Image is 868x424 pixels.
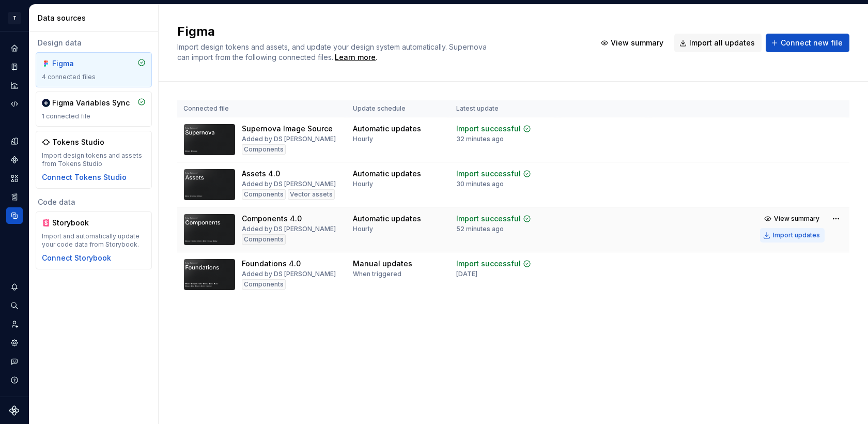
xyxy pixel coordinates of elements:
a: Home [6,40,23,56]
th: Latest update [450,100,557,117]
div: Code data [36,197,152,207]
button: Import all updates [674,34,762,52]
div: Added by DS [PERSON_NAME] [242,135,336,143]
div: Import updates [773,231,820,239]
div: Import design tokens and assets from Tokens Studio [42,152,146,168]
a: Design tokens [6,133,23,149]
div: Import successful [456,259,521,269]
a: StorybookImport and automatically update your code data from Storybook.Connect Storybook [36,211,152,269]
div: 52 minutes ago [456,225,504,233]
div: Automatic updates [353,169,421,179]
button: Search ⌘K [6,297,23,314]
div: Hourly [353,135,373,143]
button: Import updates [760,228,825,243]
a: Figma Variables Sync1 connected file [36,92,152,127]
div: Automatic updates [353,214,421,224]
button: Connect Storybook [42,253,111,263]
div: Import and automatically update your code data from Storybook. [42,232,146,249]
div: Figma Variables Sync [52,98,130,108]
button: Contact support [6,353,23,370]
span: Import all updates [689,38,755,48]
div: Added by DS [PERSON_NAME] [242,225,336,233]
a: Data sources [6,207,23,224]
div: 4 connected files [42,73,146,81]
span: View summary [774,215,819,223]
div: Components [242,144,286,155]
div: Vector assets [288,189,335,200]
div: Components 4.0 [242,214,302,224]
div: Components [242,189,286,200]
a: Analytics [6,77,23,94]
button: T [2,7,27,29]
th: Update schedule [347,100,450,117]
h2: Figma [177,23,583,40]
a: Figma4 connected files [36,52,152,87]
div: [DATE] [456,270,477,278]
div: Data sources [38,13,154,23]
div: Manual updates [353,259,412,269]
a: Assets [6,170,23,187]
button: View summary [596,34,670,52]
a: Documentation [6,58,23,75]
span: Connect new file [781,38,843,48]
span: View summary [611,38,663,48]
button: Connect Tokens Studio [42,172,127,183]
div: Automatic updates [353,124,421,134]
th: Connected file [177,100,347,117]
div: Design data [36,38,152,48]
div: Added by DS [PERSON_NAME] [242,270,336,278]
div: Import successful [456,214,521,224]
div: Import successful [456,124,521,134]
div: Hourly [353,225,373,233]
div: Added by DS [PERSON_NAME] [242,180,336,188]
button: Notifications [6,279,23,295]
a: Code automation [6,96,23,112]
div: Hourly [353,180,373,188]
button: View summary [760,211,825,226]
div: Tokens Studio [52,137,104,147]
button: Connect new file [766,34,849,52]
div: 32 minutes ago [456,135,504,143]
div: Components [242,234,286,245]
a: Tokens StudioImport design tokens and assets from Tokens StudioConnect Tokens Studio [36,131,152,189]
a: Components [6,152,23,168]
span: . [333,54,377,62]
div: 30 minutes ago [456,180,504,188]
a: Learn more [335,52,376,63]
div: Import successful [456,169,521,179]
div: Components [242,279,286,290]
div: Supernova Image Source [242,124,333,134]
div: T [8,12,21,24]
a: Settings [6,335,23,351]
a: Storybook stories [6,189,23,205]
div: 1 connected file [42,112,146,120]
div: When triggered [353,270,401,278]
svg: Supernova Logo [9,405,20,416]
div: Foundations 4.0 [242,259,301,269]
div: Figma [52,58,102,69]
div: Storybook [52,218,102,228]
span: Import design tokens and assets, and update your design system automatically. Supernova can impor... [177,42,489,62]
div: Assets 4.0 [242,169,280,179]
a: Invite team [6,316,23,332]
